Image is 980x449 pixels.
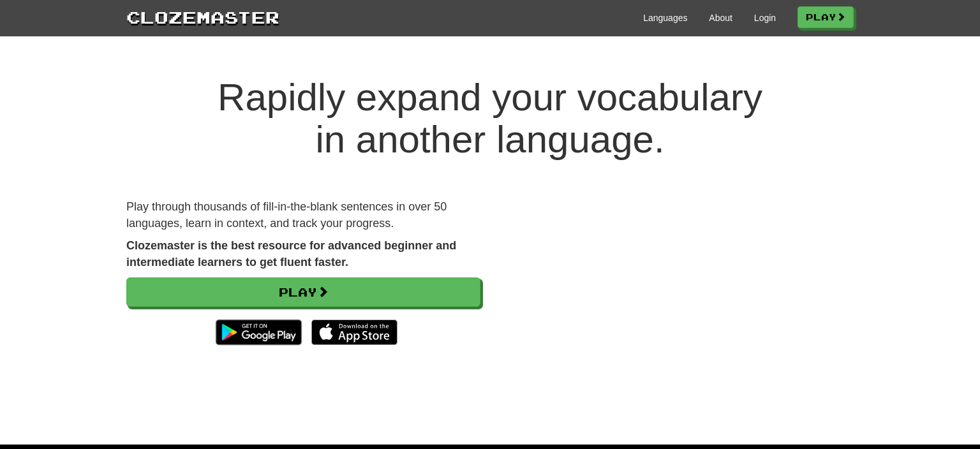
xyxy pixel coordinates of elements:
[126,277,480,307] a: Play
[209,313,308,351] img: Get it on Google Play
[126,5,279,29] a: Clozemaster
[709,11,732,24] a: About
[126,239,456,269] strong: Clozemaster is the best resource for advanced beginner and intermediate learners to get fluent fa...
[311,320,397,345] img: Download_on_the_App_Store_Badge_US-UK_135x40-25178aeef6eb6b83b96f5f2d004eda3bffbb37122de64afbaef7...
[754,11,776,24] a: Login
[798,6,854,28] a: Play
[126,199,480,232] p: Play through thousands of fill-in-the-blank sentences in over 50 languages, learn in context, and...
[643,11,687,24] a: Languages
